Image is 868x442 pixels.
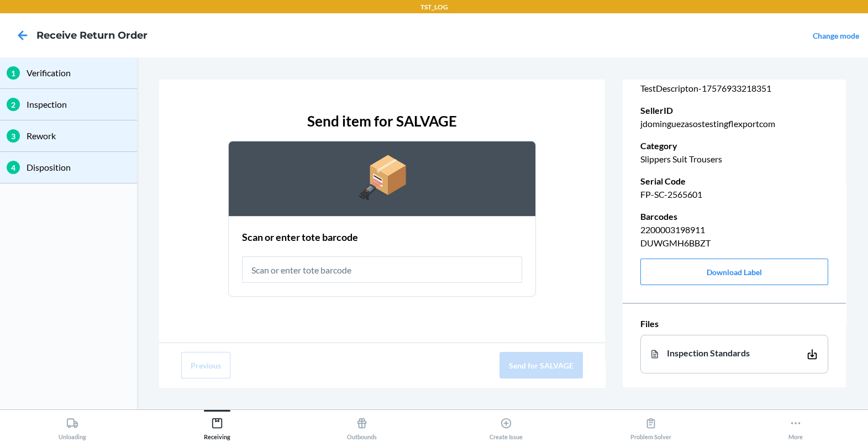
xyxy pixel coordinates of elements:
button: Previous [181,352,230,378]
div: Outbounds [347,413,377,440]
p: TestDescripton-17576933218351 [640,82,828,95]
div: Create Issue [490,413,523,440]
input: Scan or enter tote barcode [242,256,522,283]
button: Send for SALVAGE [499,352,583,378]
p: Slippers Suit Trousers [640,152,828,166]
p: SellerID [640,104,828,117]
div: 3 [7,129,20,143]
a: Inspection Standards [650,342,797,366]
a: Change mode [813,31,859,40]
p: Files [640,317,828,330]
h4: Receive Return Order [36,28,148,43]
p: Serial Code [640,175,828,188]
p: DUWGMH6BBZT [640,236,828,250]
p: Inspection [27,98,130,111]
button: Download Label [640,259,828,285]
p: Category [640,139,828,152]
p: jdominguezasostestingflexportcom [640,117,828,130]
button: Create Issue [434,410,579,440]
div: 2 [7,98,20,111]
div: Unloading [59,413,86,440]
div: 1 [7,66,20,80]
button: More [723,410,868,440]
div: Receiving [204,413,230,440]
button: Outbounds [290,410,434,440]
div: More [788,413,803,440]
h3: Send item for SALVAGE [307,110,457,132]
div: 4 [7,161,20,174]
div: Problem Solver [630,413,671,440]
button: Receiving [145,410,290,440]
h2: Scan or enter tote barcode [242,230,358,244]
p: Rework [27,129,130,143]
p: Barcodes [640,210,828,223]
p: FP-SC-2565601 [640,188,828,201]
p: 2200003198911 [640,223,828,236]
div: Inspection Standards [667,346,750,360]
p: Verification [27,66,130,80]
button: Problem Solver [578,410,723,440]
p: Disposition [27,161,130,174]
p: TST_LOG [420,2,448,12]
